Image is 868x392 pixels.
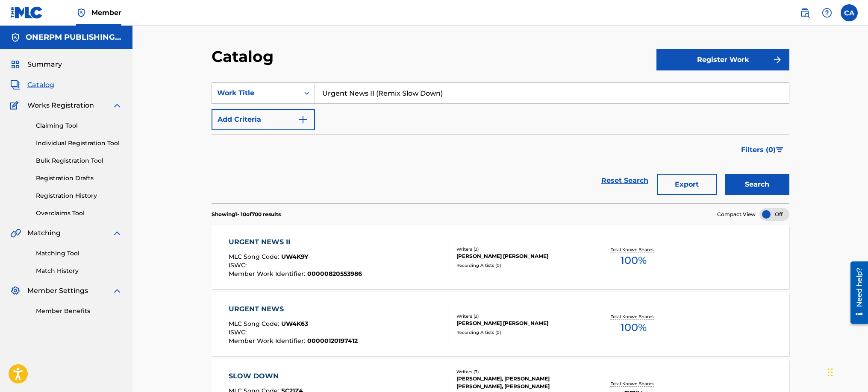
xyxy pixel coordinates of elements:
[456,246,586,252] div: Writers ( 2 )
[456,252,586,260] div: [PERSON_NAME] [PERSON_NAME]
[307,270,362,278] span: 00000820553986
[656,49,789,70] button: Register Work
[36,191,122,200] a: Registration History
[76,8,86,18] img: Top Rightsholder
[725,174,789,195] button: Search
[229,320,281,328] span: MLC Song Code :
[91,8,121,18] span: Member
[456,375,586,390] div: [PERSON_NAME], [PERSON_NAME] [PERSON_NAME], [PERSON_NAME]
[298,114,308,125] img: 9d2ae6d4665cec9f34b9.svg
[776,147,783,152] img: filter
[10,59,21,70] img: Summary
[10,80,54,90] a: CatalogCatalog
[717,211,756,218] span: Compact View
[36,249,122,258] a: Matching Tool
[611,313,656,320] p: Total Known Shares:
[229,237,362,247] div: URGENT NEWS II
[229,270,307,278] span: Member Work Identifier :
[27,286,88,296] span: Member Settings
[27,59,62,70] span: Summary
[611,246,656,253] p: Total Known Shares:
[611,380,656,387] p: Total Known Shares:
[456,262,586,269] div: Recording Artists ( 0 )
[822,8,832,18] img: help
[818,4,836,21] div: Help
[841,4,858,21] div: User Menu
[36,307,122,316] a: Member Benefits
[10,80,21,90] img: Catalog
[36,156,122,165] a: Bulk Registration Tool
[456,319,586,327] div: [PERSON_NAME] [PERSON_NAME]
[825,351,868,392] iframe: Chat Widget
[36,121,122,130] a: Claiming Tool
[212,47,278,66] h2: Catalog
[27,80,54,90] span: Catalog
[456,313,586,319] div: Writers ( 2 )
[844,258,868,327] iframe: Resource Center
[212,292,789,356] a: URGENT NEWSMLC Song Code:UW4K63ISWC:Member Work Identifier:00000120197412Writers (2)[PERSON_NAME]...
[657,174,717,195] button: Export
[36,209,122,218] a: Overclaims Tool
[112,100,122,111] img: expand
[736,139,789,161] button: Filters (0)
[229,304,358,314] div: URGENT NEWS
[281,253,308,260] span: UW4K9Y
[307,337,358,345] span: 00000120197412
[281,320,308,328] span: UW4K63
[27,228,61,238] span: Matching
[217,88,294,98] div: Work Title
[741,145,776,155] span: Filters ( 0 )
[36,266,122,275] a: Match History
[621,320,647,335] span: 100 %
[456,329,586,336] div: Recording Artists ( 0 )
[10,100,21,111] img: Works Registration
[796,4,813,21] a: Public Search
[212,211,281,218] p: Showing 1 - 10 of 700 results
[10,6,43,19] img: MLC Logo
[212,225,789,289] a: URGENT NEWS IIMLC Song Code:UW4K9YISWC:Member Work Identifier:00000820553986Writers (2)[PERSON_NA...
[10,59,62,70] a: SummarySummary
[456,369,586,375] div: Writers ( 3 )
[229,261,249,269] span: ISWC :
[10,286,21,296] img: Member Settings
[112,228,122,238] img: expand
[36,139,122,148] a: Individual Registration Tool
[229,328,249,336] span: ISWC :
[229,337,307,345] span: Member Work Identifier :
[112,286,122,296] img: expand
[212,82,789,203] form: Search Form
[27,100,94,111] span: Works Registration
[229,253,281,260] span: MLC Song Code :
[36,174,122,183] a: Registration Drafts
[597,171,653,190] a: Reset Search
[10,228,21,238] img: Matching
[10,32,21,43] img: Accounts
[828,360,833,385] div: Arrastar
[800,8,810,18] img: search
[212,109,315,130] button: Add Criteria
[26,32,122,42] h5: ONERPM PUBLISHING INC
[825,351,868,392] div: Widget de chat
[772,55,783,65] img: f7272a7cc735f4ea7f67.svg
[229,371,361,381] div: SLOW DOWN
[621,253,647,268] span: 100 %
